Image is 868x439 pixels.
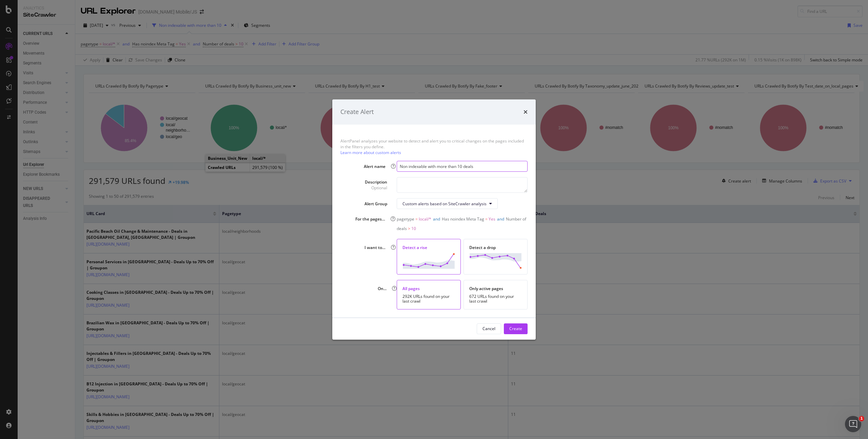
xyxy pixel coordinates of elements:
[469,253,522,268] img: AeSs0y7f63iwAAAAAElFTkSuQmCC
[332,99,536,340] div: modal
[415,216,418,222] span: =
[477,323,501,334] button: Cancel
[340,108,374,116] div: Create Alert
[354,216,386,222] div: For the pages…
[469,286,522,291] div: Only active pages
[397,216,414,222] span: pagetype
[524,108,528,116] div: times
[340,150,401,155] a: Learn more about custom alerts
[442,216,484,222] span: Has noindex Meta Tag
[364,201,387,207] div: Alert Group
[363,245,386,250] div: I want to…
[504,323,528,334] button: Create
[402,253,455,268] img: W8JFDcoAAAAAElFTkSuQmCC
[397,161,528,172] input: Rise of non-indexable pages
[340,138,528,155] div: AlertPanel analyzes your website to detect and alert you to critical changes on the pages include...
[397,216,526,231] span: Number of deals
[402,245,455,250] div: Detect a rise
[497,216,504,222] span: and
[402,286,455,291] div: All pages
[469,245,522,250] div: Detect a drop
[397,198,498,209] button: Custom alerts based on SiteCrawler analysis
[419,216,431,222] span: local/*
[408,226,410,231] span: >
[375,286,387,291] div: On...
[485,216,488,222] span: =
[411,226,416,231] span: 10
[433,216,440,222] span: and
[845,416,861,432] iframe: Intercom live chat
[340,151,401,155] button: Learn more about custom alerts
[365,185,387,191] div: Optional
[362,164,386,169] div: Alert name
[482,326,495,331] div: Cancel
[489,216,495,222] span: Yes
[469,294,522,304] div: 672 URLs found on your last crawl
[509,326,522,331] div: Create
[365,179,387,191] div: Description
[859,416,864,421] span: 1
[402,294,455,304] div: 292K URLs found on your last crawl
[402,201,487,207] div: Custom alerts based on SiteCrawler analysis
